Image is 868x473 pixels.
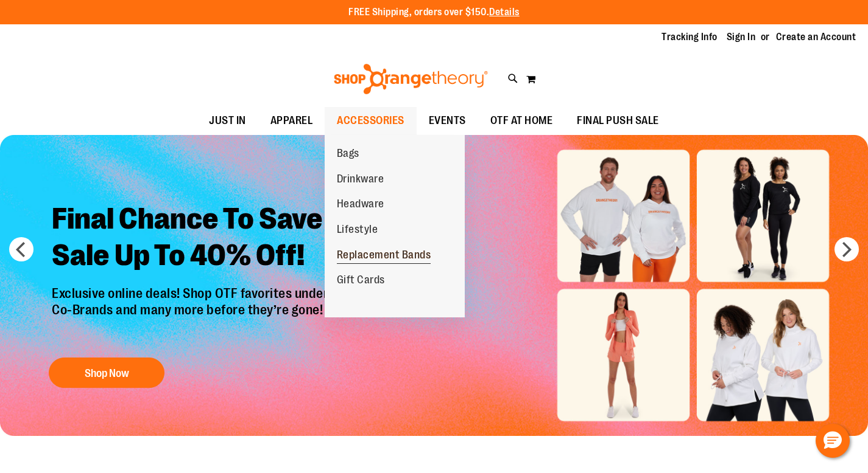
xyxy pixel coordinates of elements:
a: Sign In [727,30,756,44]
span: Lifestyle [337,223,378,238]
button: Shop Now [49,357,164,388]
span: Gift Cards [337,274,385,289]
span: OTF AT HOME [490,107,553,134]
a: Replacement Bands [325,243,443,268]
span: EVENTS [429,107,466,134]
button: Hello, have a question? Let’s chat. [816,424,850,458]
span: Replacement Bands [337,249,431,264]
a: FINAL PUSH SALE [565,107,671,135]
a: OTF AT HOME [478,107,565,135]
button: next [834,237,859,261]
a: Final Chance To Save -Sale Up To 40% Off! Exclusive online deals! Shop OTF favorites under $10, $... [43,192,425,394]
span: ACCESSORIES [337,107,404,134]
button: prev [9,237,34,261]
a: APPAREL [258,107,325,135]
a: Details [489,7,520,18]
a: ACCESSORIES [325,107,417,135]
a: EVENTS [417,107,478,135]
span: APPAREL [270,107,313,134]
a: Gift Cards [325,268,397,293]
p: FREE Shipping, orders over $150. [348,5,520,19]
ul: ACCESSORIES [325,135,465,317]
img: Shop Orangetheory [332,64,490,94]
a: JUST IN [197,107,258,135]
span: JUST IN [209,107,246,134]
span: Headware [337,198,384,213]
p: Exclusive online deals! Shop OTF favorites under $10, $20, $50, Co-Brands and many more before th... [43,286,425,345]
a: Lifestyle [325,217,390,243]
span: FINAL PUSH SALE [577,107,659,134]
h2: Final Chance To Save - Sale Up To 40% Off! [43,192,425,286]
a: Drinkware [325,167,397,192]
a: Bags [325,141,372,167]
a: Create an Account [776,30,856,44]
span: Bags [337,147,359,162]
a: Headware [325,192,397,217]
span: Drinkware [337,173,384,188]
a: Tracking Info [662,30,718,44]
